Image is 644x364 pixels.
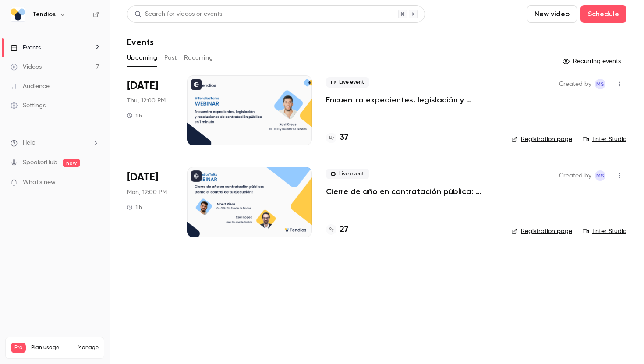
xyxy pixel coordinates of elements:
a: Encuentra expedientes, legislación y resoluciones de contratación pública en 1 minuto [326,95,497,105]
span: Pro [11,343,26,353]
div: Audience [11,82,50,91]
a: Manage [78,344,99,351]
button: Schedule [580,5,626,23]
span: MS [596,79,604,89]
span: Live event [326,77,369,88]
span: Mon, 12:00 PM [127,188,167,197]
a: 27 [326,224,348,236]
iframe: Noticeable Trigger [88,179,99,187]
div: 1 h [127,204,142,211]
span: [DATE] [127,170,158,184]
div: Settings [11,101,46,110]
button: Past [164,51,177,65]
img: Tendios [11,7,25,21]
h4: 37 [340,132,348,144]
a: SpeakerHub [23,158,57,167]
span: What's new [23,178,56,187]
a: Registration page [511,135,572,144]
li: help-dropdown-opener [11,138,99,148]
div: Events [11,43,41,52]
span: [DATE] [127,79,158,93]
div: Search for videos or events [134,10,222,19]
button: Recurring events [559,54,626,68]
div: 1 h [127,112,142,119]
div: Videos [11,63,42,71]
a: 37 [326,132,348,144]
span: Plan usage [31,344,72,351]
a: Enter Studio [583,227,626,236]
div: Oct 9 Thu, 12:00 PM (Europe/Madrid) [127,75,173,145]
span: Maria Serra [595,79,605,89]
h4: 27 [340,224,348,236]
a: Enter Studio [583,135,626,144]
span: Created by [559,79,591,89]
div: Oct 20 Mon, 12:00 PM (Europe/Madrid) [127,167,173,237]
a: Cierre de año en contratación pública: ¡toma el control de tu ejecución! [326,186,497,197]
span: new [63,159,80,167]
span: Live event [326,169,369,179]
span: MS [596,170,604,181]
h6: Tendios [32,10,56,19]
a: Registration page [511,227,572,236]
span: Help [23,138,35,148]
span: Created by [559,170,591,181]
span: Thu, 12:00 PM [127,96,166,105]
button: New video [527,5,577,23]
button: Recurring [184,51,213,65]
span: Maria Serra [595,170,605,181]
button: Upcoming [127,51,157,65]
h1: Events [127,37,154,47]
